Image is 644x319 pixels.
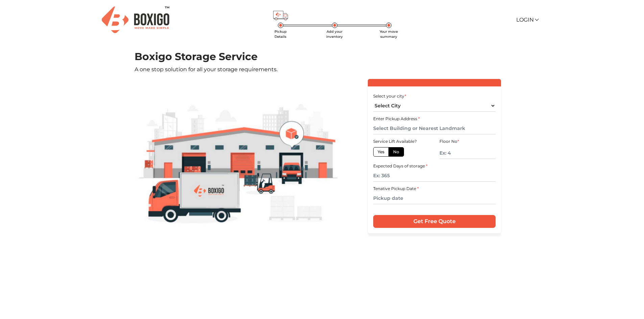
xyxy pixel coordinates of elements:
input: Select Building or Nearest Landmark [373,123,496,134]
label: Tenative Pickup Date [373,186,419,192]
label: Select your city [373,93,406,99]
img: Boxigo [102,6,169,33]
label: Yes [373,147,389,157]
input: Ex: 365 [373,170,496,182]
input: Ex: 4 [439,147,496,159]
label: Expected Days of storage [373,163,428,169]
h1: Boxigo Storage Service [135,51,510,63]
a: Login [516,17,538,23]
input: Pickup date [373,192,496,204]
label: No [388,147,404,157]
span: Add your inventory [326,29,343,39]
p: A one stop solution for all your storage requirements. [135,65,510,74]
label: Enter Pickup Address [373,116,420,122]
span: Your move summary [380,29,398,39]
input: Get Free Quote [373,215,496,228]
label: Service Lift Available? [373,138,417,144]
span: Pickup Details [275,29,287,39]
label: Floor No [439,138,459,144]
